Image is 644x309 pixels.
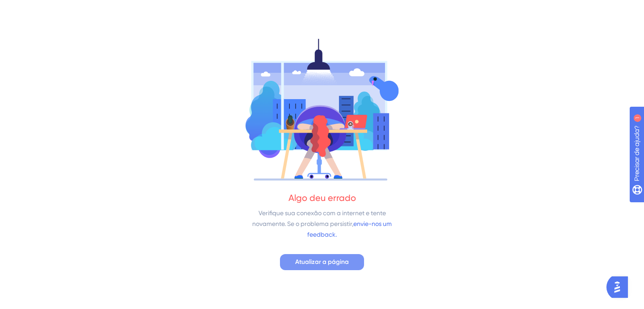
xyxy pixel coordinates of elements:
button: Atualizar a página [280,254,364,270]
font: Atualizar a página [295,258,349,266]
font: Precisar de ajuda? [21,4,77,11]
font: Verifique sua conexão com a internet e tente novamente. Se o problema persistir, [252,209,386,227]
font: Algo deu errado [288,192,356,203]
iframe: Iniciador do Assistente de IA do UserGuiding [606,274,633,301]
font: 1 [83,5,86,10]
